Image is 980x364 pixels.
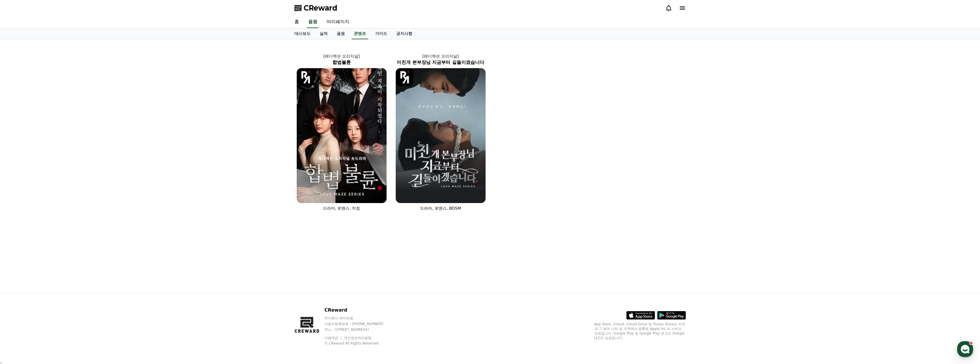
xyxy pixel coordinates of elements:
img: [object Object] Logo [396,68,414,86]
h2: 미친개 본부장님 지금부터 길들이겠습니다 [391,59,490,66]
a: 가이드 [371,28,392,39]
a: CReward [294,3,337,13]
p: 사업자등록번호 : [PHONE_NUMBER] [324,322,394,326]
h2: 합법불륜 [292,59,391,66]
a: 공지사항 [392,28,417,39]
p: App Store, iCloud, iCloud Drive 및 iTunes Store는 미국과 그 밖의 나라 및 지역에서 등록된 Apple Inc.의 서비스 상표입니다. Goo... [594,322,686,340]
p: 주소 : [STREET_ADDRESS] [324,327,394,332]
a: 음원 [307,16,318,28]
a: [레디액션 오리지널] 미친개 본부장님 지금부터 길들이겠습니다 미친개 본부장님 지금부터 길들이겠습니다 [object Object] Logo 드라마, 로맨스, BDSM [391,49,490,216]
a: 대시보드 [290,28,315,39]
p: © CReward All Rights Reserved. [324,341,394,346]
img: 합법불륜 [297,68,387,203]
a: 개인정보처리방침 [344,336,371,340]
a: 마이페이지 [322,16,354,28]
a: 음원 [332,28,349,39]
img: [object Object] Logo [297,68,315,86]
span: CReward [304,3,337,13]
p: [레디액션 오리지널] [292,53,391,59]
span: 드라마, 로맨스, 치정 [323,206,360,210]
p: 주식회사 와이피랩 [324,316,394,320]
a: 이용약관 [324,336,342,340]
a: [레디액션 오리지널] 합법불륜 합법불륜 [object Object] Logo 드라마, 로맨스, 치정 [292,49,391,216]
img: 미친개 본부장님 지금부터 길들이겠습니다 [396,68,486,203]
p: [레디액션 오리지널] [391,53,490,59]
a: 홈 [290,16,304,28]
a: 실적 [315,28,332,39]
a: 콘텐츠 [352,28,368,39]
p: CReward [324,307,394,314]
span: 드라마, 로맨스, BDSM [420,206,461,210]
